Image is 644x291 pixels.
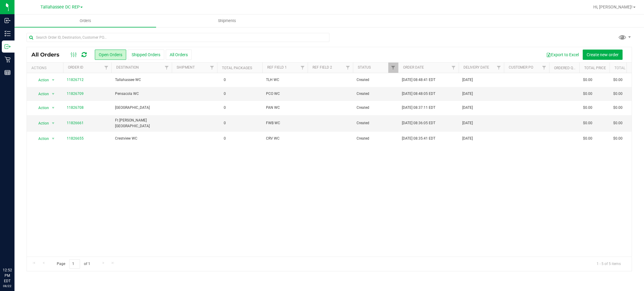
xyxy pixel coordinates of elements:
[266,136,280,141] span: CRV WC
[156,15,298,27] a: Shipments
[50,134,57,143] span: select
[115,136,168,141] span: Crestview WC
[40,5,80,10] span: Tallahassee DC REP
[14,15,156,27] a: Orders
[128,50,164,60] button: Shipped Orders
[266,120,280,126] span: FWB WC
[222,66,252,70] a: Total Packages
[116,65,139,70] a: Destination
[266,91,280,97] span: PCO WC
[166,50,192,60] button: All Orders
[462,77,473,83] span: [DATE]
[388,63,398,73] a: Filter
[587,52,619,57] span: Create new order
[462,105,473,111] span: [DATE]
[31,66,61,70] div: Actions
[33,134,49,143] span: Action
[33,76,49,84] span: Action
[463,65,489,70] a: Delivery Date
[583,77,592,83] span: $0.00
[613,136,623,141] span: $0.00
[357,77,395,83] span: Created
[207,63,217,73] a: Filter
[402,136,435,141] span: [DATE] 08:35:41 EDT
[101,63,111,73] a: Filter
[5,57,11,63] inline-svg: Retail
[613,120,623,126] span: $0.00
[50,76,57,84] span: select
[69,259,80,269] input: 1
[33,90,49,98] span: Action
[583,91,592,97] span: $0.00
[67,120,84,126] a: 11826661
[27,33,329,42] input: Search Order ID, Destination, Customer PO...
[554,66,577,70] a: Ordered qty
[583,120,592,126] span: $0.00
[402,120,435,126] span: [DATE] 08:36:05 EDT
[162,63,172,73] a: Filter
[402,91,435,97] span: [DATE] 08:48:05 EDT
[50,104,57,112] span: select
[221,89,229,98] span: 0
[31,51,66,58] span: All Orders
[221,119,229,128] span: 0
[592,259,626,268] span: 1 - 5 of 5 items
[357,120,395,126] span: Created
[583,50,623,60] button: Create new order
[266,77,279,83] span: TLH WC
[402,105,435,111] span: [DATE] 08:37:11 EDT
[33,104,49,112] span: Action
[613,77,623,83] span: $0.00
[95,50,126,60] button: Open Orders
[5,44,11,50] inline-svg: Outbound
[72,18,99,24] span: Orders
[210,18,244,24] span: Shipments
[67,136,84,141] a: 11826655
[221,103,229,112] span: 0
[403,65,424,70] a: Order Date
[613,91,623,97] span: $0.00
[357,105,395,111] span: Created
[266,105,280,111] span: PAN WC
[343,63,353,73] a: Filter
[50,119,57,128] span: select
[221,76,229,84] span: 0
[115,77,168,83] span: Tallahassee WC
[5,70,11,76] inline-svg: Reports
[593,5,633,9] span: Hi, [PERSON_NAME]!
[449,63,459,73] a: Filter
[67,105,84,111] a: 11826708
[462,120,473,126] span: [DATE]
[583,105,592,111] span: $0.00
[312,65,332,70] a: Ref Field 2
[33,119,49,128] span: Action
[115,91,168,97] span: Pensacola WC
[539,63,549,73] a: Filter
[494,63,504,73] a: Filter
[584,66,606,70] a: Total Price
[357,91,395,97] span: Created
[68,65,83,70] a: Order ID
[6,243,24,261] iframe: Resource center
[3,284,12,288] p: 08/22
[50,90,57,98] span: select
[5,31,11,37] inline-svg: Inventory
[358,65,371,70] a: Status
[462,91,473,97] span: [DATE]
[509,65,533,70] a: Customer PO
[177,65,195,70] a: Shipment
[115,118,168,129] span: Ft [PERSON_NAME][GEOGRAPHIC_DATA]
[115,105,168,111] span: [GEOGRAPHIC_DATA]
[613,105,623,111] span: $0.00
[5,18,11,24] inline-svg: Inbound
[542,50,583,60] button: Export to Excel
[67,77,84,83] a: 11826712
[3,267,12,284] p: 12:52 PM EDT
[583,136,592,141] span: $0.00
[221,134,229,143] span: 0
[52,259,95,269] span: Page of 1
[402,77,435,83] span: [DATE] 08:48:41 EDT
[298,63,308,73] a: Filter
[267,65,287,70] a: Ref Field 1
[357,136,395,141] span: Created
